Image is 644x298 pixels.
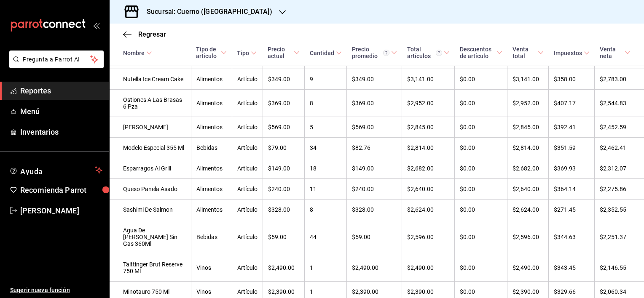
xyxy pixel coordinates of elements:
td: $2,452.59 [595,117,644,138]
div: Descuentos de artículo [460,46,495,59]
td: $2,783.00 [595,69,644,90]
td: $2,814.00 [402,138,455,158]
span: Regresar [138,30,166,38]
td: $2,845.00 [402,117,455,138]
td: $149.00 [263,158,304,179]
td: $569.00 [263,117,304,138]
td: $349.00 [347,69,402,90]
span: Recomienda Parrot [20,184,102,196]
div: Total artículos [407,46,442,59]
td: Artículo [232,117,263,138]
td: Nutella Ice Cream Cake [110,69,191,90]
td: [PERSON_NAME] [110,117,191,138]
td: $392.41 [549,117,595,138]
td: $0.00 [455,69,507,90]
div: Venta neta [600,46,623,59]
td: 9 [305,69,347,90]
td: $349.00 [263,69,304,90]
td: $2,146.55 [595,254,644,282]
td: $2,845.00 [507,117,549,138]
td: $2,312.07 [595,158,644,179]
td: $2,490.00 [402,254,455,282]
td: $2,624.00 [402,200,455,220]
td: $59.00 [347,220,402,254]
td: $2,682.00 [402,158,455,179]
td: $2,640.00 [402,179,455,200]
td: Esparragos Al Grill [110,158,191,179]
td: $0.00 [455,179,507,200]
span: Descuentos de artículo [460,46,502,59]
td: $3,141.00 [402,69,455,90]
div: Tipo de artículo [196,46,219,59]
td: Artículo [232,138,263,158]
td: 44 [305,220,347,254]
svg: El total artículos considera cambios de precios en los artículos así como costos adicionales por ... [436,50,442,56]
td: 8 [305,90,347,117]
td: $240.00 [263,179,304,200]
div: Precio promedio [352,46,389,59]
td: $2,544.83 [595,90,644,117]
td: Bebidas [191,220,232,254]
td: 18 [305,158,347,179]
td: $407.17 [549,90,595,117]
div: Impuestos [554,50,582,56]
span: Cantidad [310,50,342,56]
td: $2,352.55 [595,200,644,220]
td: 8 [305,200,347,220]
button: Regresar [123,30,166,38]
td: $2,952.00 [507,90,549,117]
td: $2,275.86 [595,179,644,200]
h3: Sucursal: Cuerno ([GEOGRAPHIC_DATA]) [140,7,272,17]
td: $0.00 [455,200,507,220]
td: 5 [305,117,347,138]
span: Pregunta a Parrot AI [23,55,91,64]
a: Pregunta a Parrot AI [6,61,104,70]
td: Artículo [232,158,263,179]
td: $328.00 [347,200,402,220]
td: Alimentos [191,117,232,138]
span: [PERSON_NAME] [20,205,102,216]
td: Sashimi De Salmon [110,200,191,220]
td: $2,624.00 [507,200,549,220]
div: Precio actual [268,46,292,59]
span: Tipo de artículo [196,46,227,59]
div: Tipo [237,50,249,56]
td: Alimentos [191,69,232,90]
button: Pregunta a Parrot AI [9,51,104,68]
td: $2,462.41 [595,138,644,158]
td: Artículo [232,179,263,200]
td: Artículo [232,69,263,90]
td: $351.59 [549,138,595,158]
td: $82.76 [347,138,402,158]
td: $2,952.00 [402,90,455,117]
td: $2,596.00 [402,220,455,254]
td: $240.00 [347,179,402,200]
td: Alimentos [191,179,232,200]
td: $0.00 [455,254,507,282]
td: $369.00 [263,90,304,117]
div: Cantidad [310,50,334,56]
td: $2,814.00 [507,138,549,158]
td: Artículo [232,90,263,117]
td: Queso Panela Asado [110,179,191,200]
td: $271.45 [549,200,595,220]
td: Vinos [191,254,232,282]
td: $79.00 [263,138,304,158]
span: Precio promedio [352,46,397,59]
td: 1 [305,254,347,282]
td: $343.45 [549,254,595,282]
td: $364.14 [549,179,595,200]
td: $0.00 [455,90,507,117]
td: $344.63 [549,220,595,254]
span: Menú [20,106,102,117]
span: Venta neta [600,46,631,59]
td: $358.00 [549,69,595,90]
span: Sugerir nueva función [10,286,102,295]
svg: Precio promedio = Total artículos / cantidad [383,50,389,56]
td: $0.00 [455,158,507,179]
td: Alimentos [191,90,232,117]
td: Artículo [232,220,263,254]
td: $2,490.00 [347,254,402,282]
td: 34 [305,138,347,158]
td: $2,490.00 [263,254,304,282]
